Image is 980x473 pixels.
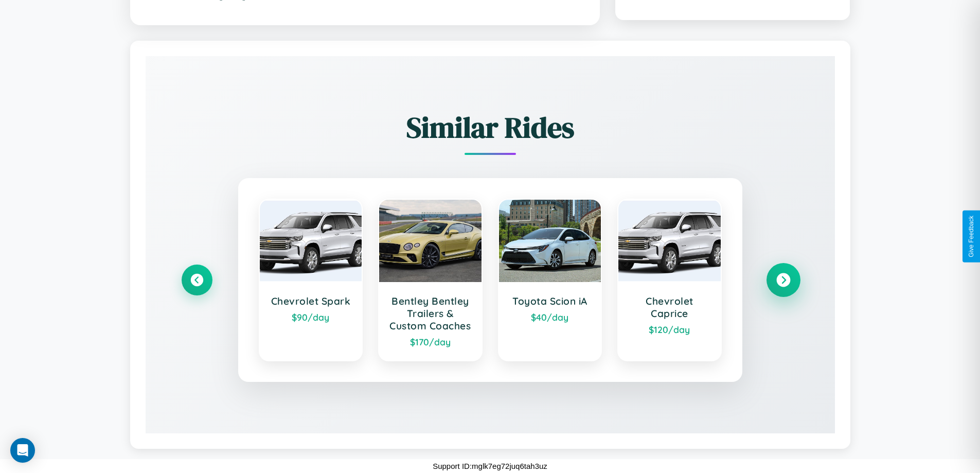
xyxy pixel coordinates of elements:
[629,295,710,320] h3: Chevrolet Caprice
[270,295,352,307] h3: Chevrolet Spark
[498,199,602,361] a: Toyota Scion iA$40/day
[629,324,710,335] div: $ 120 /day
[509,311,591,323] div: $ 40 /day
[378,199,483,361] a: Bentley Bentley Trailers & Custom Coaches$170/day
[182,108,799,147] h2: Similar Rides
[259,199,363,361] a: Chevrolet Spark$90/day
[968,216,975,257] div: Give Feedback
[389,336,471,347] div: $ 170 /day
[509,295,591,307] h3: Toyota Scion iA
[389,295,471,332] h3: Bentley Bentley Trailers & Custom Coaches
[433,459,547,473] p: Support ID: mglk7eg72juq6tah3uz
[617,199,722,361] a: Chevrolet Caprice$120/day
[270,311,352,323] div: $ 90 /day
[10,438,35,463] div: Open Intercom Messenger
